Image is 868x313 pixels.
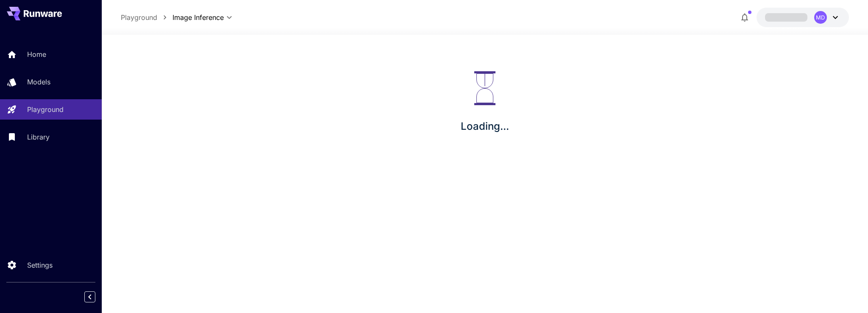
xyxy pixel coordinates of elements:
[121,12,172,22] nav: breadcrumb
[27,77,50,87] p: Models
[27,49,46,59] p: Home
[172,12,224,22] span: Image Inference
[461,119,509,134] p: Loading...
[757,8,849,27] button: MD
[27,104,64,115] p: Playground
[84,291,95,302] button: Collapse sidebar
[91,289,102,305] div: Collapse sidebar
[27,260,53,270] p: Settings
[121,12,157,22] a: Playground
[814,11,827,24] div: MD
[27,132,50,142] p: Library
